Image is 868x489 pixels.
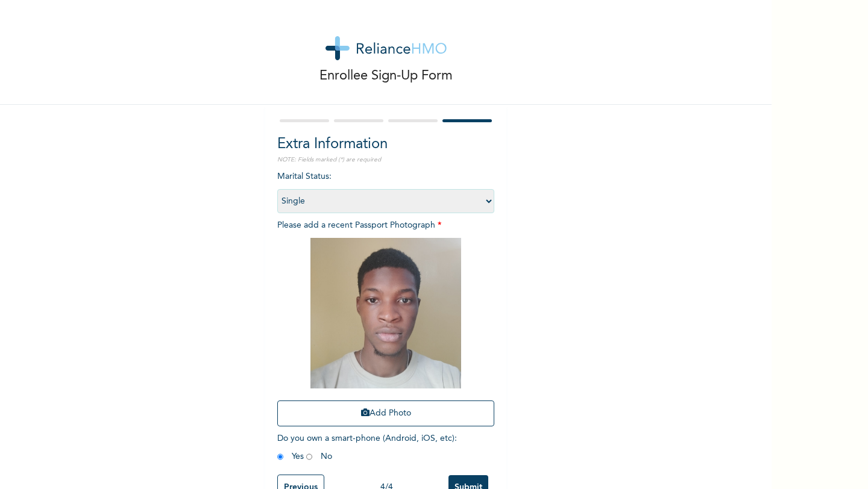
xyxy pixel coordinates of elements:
img: Crop [310,238,461,388]
span: Marital Status : [277,172,494,205]
span: Please add a recent Passport Photograph [277,221,494,432]
span: Do you own a smart-phone (Android, iOS, etc) : Yes No [277,434,457,461]
button: Add Photo [277,400,494,426]
h2: Extra Information [277,134,494,155]
img: logo [325,36,447,60]
p: Enrollee Sign-Up Form [319,66,453,86]
p: NOTE: Fields marked (*) are required [277,155,494,164]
